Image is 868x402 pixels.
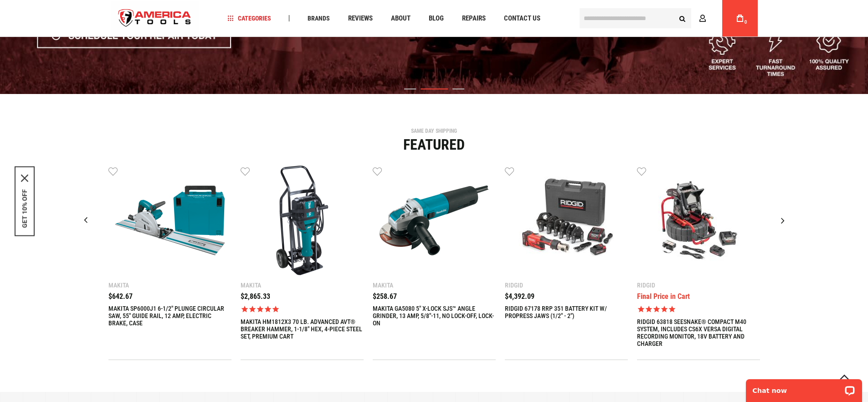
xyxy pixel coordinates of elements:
[429,15,444,22] span: Blog
[108,128,760,134] div: SAME DAY SHIPPING
[21,174,28,182] button: Close
[637,305,760,313] span: Rated 5.0 out of 5 stars 1 reviews
[505,305,628,319] a: RIDGID 67178 RRP 351 BATTERY KIT W/ PROPRESS JAWS (1/2" - 2")
[348,15,373,22] span: Reviews
[241,282,364,288] div: Makita
[391,15,411,22] span: About
[303,12,334,25] a: Brands
[425,12,448,25] a: Blog
[740,373,868,402] iframe: LiveChat chat widget
[458,12,490,25] a: Repairs
[380,166,489,275] img: MAKITA GA5080 5" X-LOCK SJS™ ANGLE GRINDER, 13 AMP, 5/8"-11, NO LOCK-OFF, LOCK-ON
[637,166,760,360] div: 9 / 9
[373,166,496,277] a: MAKITA GA5080 5" X-LOCK SJS™ ANGLE GRINDER, 13 AMP, 5/8"-11, NO LOCK-OFF, LOCK-ON
[108,137,760,152] div: Featured
[387,12,415,25] a: About
[504,15,540,22] span: Contact Us
[74,209,97,232] div: Previous slide
[344,12,377,25] a: Reviews
[500,12,544,25] a: Contact Us
[108,305,231,327] a: MAKITA SP6000J1 6-1/2" PLUNGE CIRCULAR SAW, 55" GUIDE RAIL, 12 AMP, ELECTRIC BRAKE, CASE
[637,293,690,300] div: Final Price in Cart
[241,166,364,277] a: MAKITA HM1812X3 70 LB. ADVANCED AVT® BREAKER HAMMER, 1-1/8" HEX, 4-PIECE STEEL SET, PREMIUM CART
[373,166,496,360] div: 7 / 9
[373,292,397,301] span: $258.67
[111,1,199,36] img: America Tools
[108,282,231,288] div: Makita
[108,166,231,277] a: MAKITA SP6000J1 6-1/2" PLUNGE CIRCULAR SAW, 55" GUIDE RAIL, 12 AMP, ELECTRIC BRAKE, CASE
[241,318,364,340] a: MAKITA HM1812X3 70 LB. ADVANCED AVT® BREAKER HAMMER, 1-1/8" HEX, 4-PIECE STEEL SET, PREMIUM CART
[505,282,628,288] div: Ridgid
[745,20,747,25] span: 0
[115,166,225,275] img: MAKITA SP6000J1 6-1/2" PLUNGE CIRCULAR SAW, 55" GUIDE RAIL, 12 AMP, ELECTRIC BRAKE, CASE
[21,174,28,182] svg: close icon
[111,1,199,36] a: store logo
[512,166,621,275] img: RIDGID 67178 RRP 351 BATTERY KIT W/ PROPRESS JAWS (1/2" - 2")
[241,305,364,313] span: Rated 5.0 out of 5 stars 1 reviews
[241,292,270,301] span: $2,865.33
[644,166,753,275] img: RIDGID 63818 SEESNAKE® COMPACT M40 SYSTEM, INCLUDES CS6X VERSA DIGITAL RECORDING MONITOR, 18V BAT...
[308,15,330,21] span: Brands
[637,318,760,347] a: RIDGID 63818 SEESNAKE® COMPACT M40 SYSTEM, INCLUDES CS6X VERSA DIGITAL RECORDING MONITOR, 18V BAT...
[108,292,133,301] span: $642.67
[227,15,271,21] span: Categories
[108,166,231,360] div: 5 / 9
[373,305,496,327] a: MAKITA GA5080 5" X-LOCK SJS™ ANGLE GRINDER, 13 AMP, 5/8"-11, NO LOCK-OFF, LOCK-ON
[637,166,760,277] a: RIDGID 63818 SEESNAKE® COMPACT M40 SYSTEM, INCLUDES CS6X VERSA DIGITAL RECORDING MONITOR, 18V BAT...
[771,209,794,232] div: Next slide
[21,189,28,228] button: GET 10% OFF
[373,282,496,288] div: Makita
[637,282,760,288] div: Ridgid
[505,166,628,277] a: RIDGID 67178 RRP 351 BATTERY KIT W/ PROPRESS JAWS (1/2" - 2")
[462,15,486,22] span: Repairs
[505,166,628,360] div: 8 / 9
[505,292,534,301] span: $4,392.09
[223,12,275,25] a: Categories
[247,166,357,275] img: MAKITA HM1812X3 70 LB. ADVANCED AVT® BREAKER HAMMER, 1-1/8" HEX, 4-PIECE STEEL SET, PREMIUM CART
[241,166,364,360] div: 6 / 9
[674,10,691,27] button: Search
